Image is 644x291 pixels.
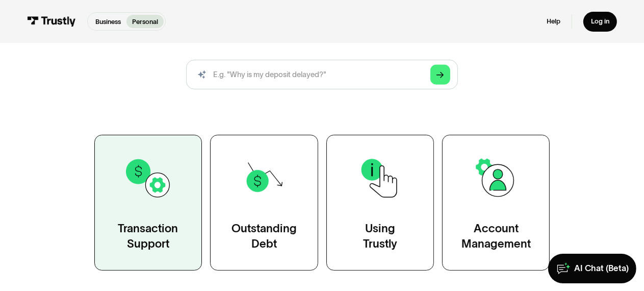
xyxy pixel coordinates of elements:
div: Outstanding Debt [231,221,297,251]
img: Trustly Logo [27,16,75,27]
div: Log in [591,17,609,26]
a: OutstandingDebt [210,135,318,271]
a: AI Chat (Beta) [548,254,636,284]
a: UsingTrustly [326,135,434,271]
a: Help [547,17,560,26]
div: AI Chat (Beta) [575,263,629,274]
div: Account Management [461,221,531,251]
a: Personal [126,15,164,29]
form: Search [186,60,457,90]
a: Log in [583,12,616,32]
div: Transaction Support [118,221,178,251]
p: Personal [132,17,158,27]
a: AccountManagement [442,135,550,271]
a: TransactionSupport [94,135,202,271]
p: Business [95,17,121,27]
input: search [186,60,457,90]
a: Business [90,15,126,29]
div: Using Trustly [363,221,397,251]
